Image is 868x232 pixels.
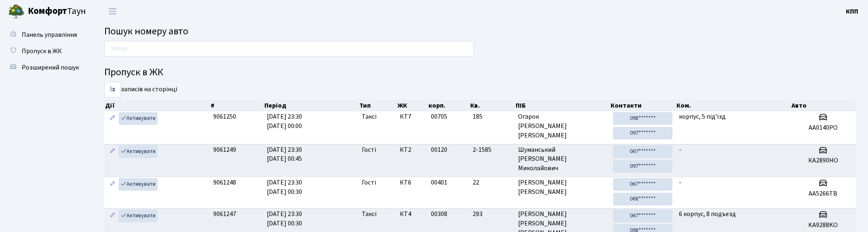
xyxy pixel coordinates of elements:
span: 185 [473,112,512,122]
span: Пропуск в ЖК [22,47,62,56]
th: ПІБ [515,100,609,111]
a: Редагувати [108,112,117,125]
a: Редагувати [108,178,117,191]
span: Таун [28,5,86,18]
span: Таксі [362,209,377,219]
span: - [679,145,681,154]
span: КТ6 [400,178,424,187]
span: КТ7 [400,112,424,122]
span: 2-1585 [473,145,512,155]
button: Переключити навігацію [102,5,123,18]
h5: АА5266ТВ [794,190,852,198]
span: Гості [362,145,376,155]
th: Тип [358,100,396,111]
a: Редагувати [108,145,117,158]
span: корпус, 5 під'їзд [679,112,726,121]
span: КТ4 [400,209,424,219]
th: корп. [428,100,469,111]
span: Огарок [PERSON_NAME] [PERSON_NAME] [518,112,606,140]
span: 9061248 [213,178,236,187]
b: Комфорт [28,5,67,18]
a: Активувати [119,209,158,222]
a: Активувати [119,112,158,125]
label: записів на сторінці [104,82,177,97]
span: [DATE] 23:30 [DATE] 00:30 [267,178,302,196]
span: 9061250 [213,112,236,121]
span: Таксі [362,112,377,122]
span: 00308 [431,209,447,218]
b: КПП [846,7,858,16]
img: logo.png [8,3,25,20]
span: 00401 [431,178,447,187]
a: КПП [846,7,858,16]
a: Активувати [119,178,158,191]
th: Контакти [610,100,676,111]
span: Панель управління [22,30,77,39]
th: Кв. [469,100,515,111]
input: Пошук [104,41,474,56]
h5: KA9288KO [794,221,852,229]
span: 293 [473,209,512,219]
span: 9061249 [213,145,236,154]
th: Дії [104,100,210,111]
th: Ком. [676,100,791,111]
a: Активувати [119,145,158,158]
span: [DATE] 23:30 [DATE] 00:45 [267,145,302,164]
span: - [679,178,681,187]
span: 00705 [431,112,447,121]
span: 00120 [431,145,447,154]
span: [DATE] 23:30 [DATE] 00:00 [267,112,302,131]
span: 6 корпус, 8 подъезд [679,209,736,218]
span: [PERSON_NAME] [PERSON_NAME] [518,178,606,197]
span: 9061247 [213,209,236,218]
a: Панель управління [4,27,86,43]
span: 22 [473,178,512,187]
th: ЖК [397,100,428,111]
span: Пошук номеру авто [104,24,188,38]
select: записів на сторінці [104,82,121,97]
h4: Пропуск в ЖК [104,67,856,79]
th: Авто [791,100,856,111]
a: Розширений пошук [4,59,86,76]
span: КТ2 [400,145,424,155]
th: Період [264,100,358,111]
span: Гості [362,178,376,187]
a: Редагувати [108,209,117,222]
h5: КА2890НО [794,157,852,164]
a: Пропуск в ЖК [4,43,86,59]
h5: AA0140PO [794,124,852,132]
span: [DATE] 23:30 [DATE] 00:30 [267,209,302,228]
th: # [210,100,264,111]
span: Розширений пошук [22,63,79,72]
span: Шуманський [PERSON_NAME] Миколайович [518,145,606,173]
